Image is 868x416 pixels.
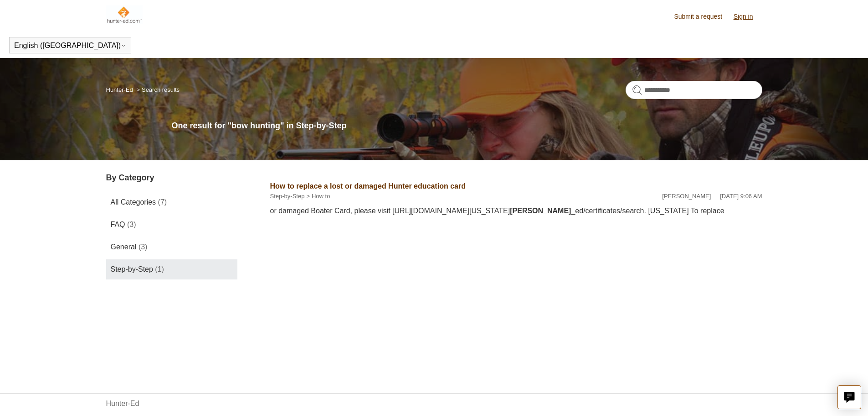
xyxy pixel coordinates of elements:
li: [PERSON_NAME] [662,192,711,201]
h1: One result for "bow hunting" in Step-by-Step [172,120,762,132]
a: Submit a request [674,12,731,21]
a: Hunter-Ed [106,86,133,93]
em: [PERSON_NAME] [510,207,571,215]
a: How to [312,193,330,200]
a: How to replace a lost or damaged Hunter education card [270,182,466,190]
h3: By Category [106,172,237,184]
button: Live chat [837,385,861,409]
span: (3) [127,221,136,228]
a: Step-by-Step [270,193,305,200]
li: Hunter-Ed [106,86,135,93]
span: (7) [158,198,167,206]
a: General (3) [106,237,237,257]
a: FAQ (3) [106,215,237,235]
time: 07/28/2022, 09:06 [720,193,762,200]
li: Search results [134,86,180,93]
span: All Categories [111,198,156,206]
li: Step-by-Step [270,192,305,201]
a: All Categories (7) [106,192,237,212]
input: Search [626,81,762,99]
a: Hunter-Ed [106,398,139,409]
span: FAQ [111,221,125,228]
img: Hunter-Ed Help Center home page [106,5,143,24]
div: or damaged Boater Card, please visit [URL][DOMAIN_NAME][US_STATE] _ed/certificates/search. [US_ST... [270,205,762,216]
a: Sign in [734,12,762,21]
span: (3) [139,243,148,251]
span: Step-by-Step [111,265,153,273]
span: General [111,243,137,251]
button: English ([GEOGRAPHIC_DATA]) [14,42,126,50]
a: Step-by-Step (1) [106,259,237,279]
li: How to [304,192,330,201]
span: (1) [155,265,164,273]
